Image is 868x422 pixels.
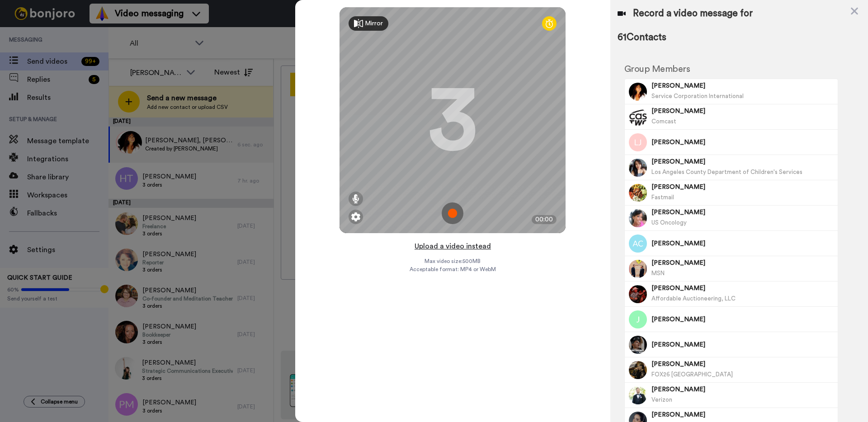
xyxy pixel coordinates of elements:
span: Verizon [651,397,672,403]
img: Image of J Ashmore [629,310,647,328]
span: [PERSON_NAME] [651,81,835,90]
span: Max video size: 500 MB [425,258,481,265]
img: Image of Theresa Younce [629,184,647,202]
span: Fastmail [651,194,674,200]
span: Comcast [651,118,676,124]
span: [PERSON_NAME] [651,258,835,267]
img: Image of Glenda Spears [629,83,647,101]
button: Upload a video instead [412,240,494,252]
span: [PERSON_NAME] [651,340,835,349]
img: Image of Tony Ruegg [629,336,647,354]
span: [PERSON_NAME] [651,284,835,293]
span: [PERSON_NAME] [651,410,835,419]
span: [PERSON_NAME] [651,107,835,116]
span: [PERSON_NAME] [651,315,835,324]
span: Acceptable format: MP4 or WebM [410,266,496,273]
span: [PERSON_NAME] [651,138,835,147]
span: US Oncology [651,220,687,225]
span: [PERSON_NAME] [651,183,835,192]
img: Image of Lenore Miera [629,209,647,227]
span: Affordable Auctioneering, LLC [651,295,736,301]
img: Image of Bryce Elemond [629,285,647,303]
span: Service Corporation International [651,93,744,99]
span: [PERSON_NAME] [651,157,835,166]
span: [PERSON_NAME] [651,360,835,369]
span: MSN [651,270,665,276]
img: Image of James Madere [629,108,647,126]
div: 3 [428,86,477,154]
img: ic_gear.svg [351,212,360,221]
span: [PERSON_NAME] [651,208,835,217]
span: Los Angeles County Department of Children's Services [651,169,802,175]
img: Image of Arleen Gloria [629,159,647,177]
img: Image of Arturo Cortez [629,234,647,253]
span: FOX26 [GEOGRAPHIC_DATA] [651,371,733,377]
span: [PERSON_NAME] [651,385,835,394]
img: Image of Don Hamilton [629,260,647,278]
div: 00:00 [532,215,557,224]
h2: Group Members [624,64,838,74]
img: Image of Francis Yonkers [629,386,647,404]
img: ic_record_start.svg [442,202,463,224]
img: Image of Melissa Wilson [629,361,647,379]
span: [PERSON_NAME] [651,239,835,248]
img: Image of LARAINA JONES [629,133,647,151]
